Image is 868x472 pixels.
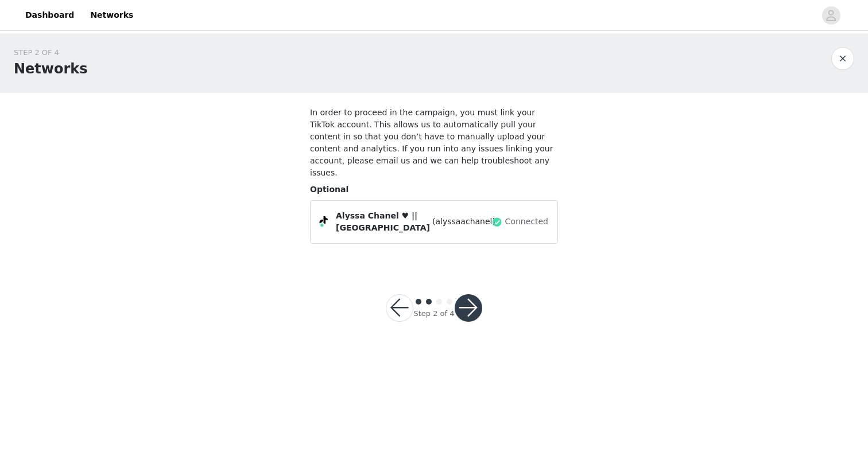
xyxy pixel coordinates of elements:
span: Connected [505,216,548,228]
span: Optional [310,185,348,194]
a: Networks [83,2,140,28]
a: Dashboard [18,2,81,28]
h4: In order to proceed in the campaign, you must link your TikTok account. This allows us to automat... [310,107,558,179]
div: avatar [826,6,836,25]
div: Step 2 of 4 [413,308,454,319]
div: STEP 2 OF 4 [14,47,88,58]
span: (alyssaachanel) [432,216,495,228]
span: Alyssa Chanel ♥︎ || [GEOGRAPHIC_DATA] [336,210,430,234]
h1: Networks [14,58,88,79]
